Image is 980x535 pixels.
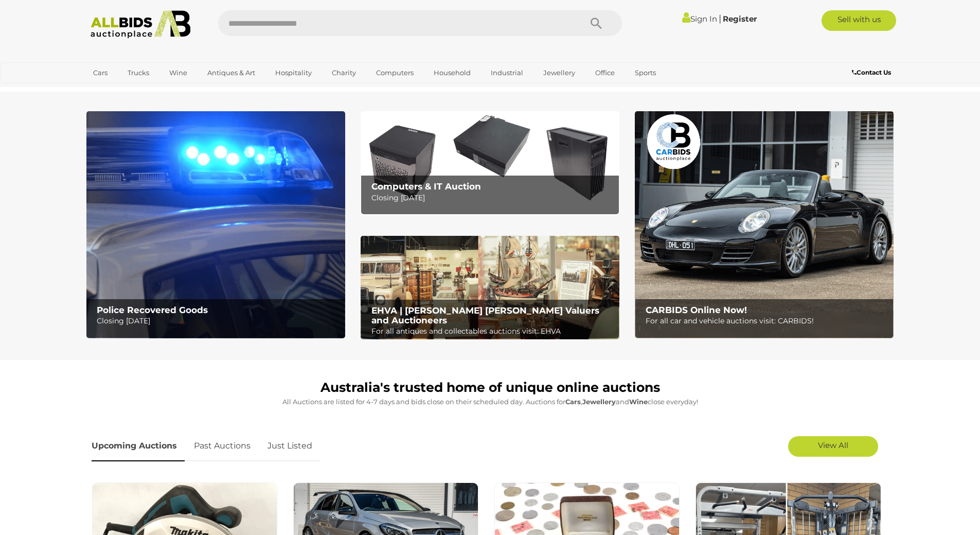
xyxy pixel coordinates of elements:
a: Sell with us [822,10,896,31]
p: All Auctions are listed for 4-7 days and bids close on their scheduled day. Auctions for , and cl... [92,396,889,408]
a: Past Auctions [186,431,258,461]
a: Trucks [121,64,156,81]
a: Sign In [682,14,717,24]
a: Upcoming Auctions [92,431,185,461]
a: Antiques & Art [201,64,262,81]
img: EHVA | Evans Hastings Valuers and Auctioneers [361,236,619,340]
a: Register [723,14,757,24]
a: Office [589,64,621,81]
button: Search [571,10,622,36]
a: EHVA | Evans Hastings Valuers and Auctioneers EHVA | [PERSON_NAME] [PERSON_NAME] Valuers and Auct... [361,236,619,340]
span: View All [818,440,848,450]
img: CARBIDS Online Now! [635,111,894,338]
a: Computers & IT Auction Computers & IT Auction Closing [DATE] [361,111,619,215]
a: Sports [628,64,663,81]
h1: Australia's trusted home of unique online auctions [92,381,889,395]
p: For all antiques and collectables auctions visit: EHVA [371,325,614,338]
strong: Wine [629,398,648,406]
a: Contact Us [852,67,894,78]
b: Contact Us [852,68,891,76]
b: CARBIDS Online Now! [646,305,747,315]
a: Charity [325,64,363,81]
p: Closing [DATE] [371,192,614,204]
a: Cars [86,64,114,81]
a: Industrial [484,64,530,81]
img: Allbids.com.au [85,10,197,39]
a: Wine [163,64,194,81]
a: Jewellery [537,64,582,81]
strong: Jewellery [582,398,616,406]
a: Hospitality [269,64,318,81]
p: For all car and vehicle auctions visit: CARBIDS! [646,315,888,327]
a: Household [427,64,477,81]
a: Just Listed [260,431,320,461]
a: CARBIDS Online Now! CARBIDS Online Now! For all car and vehicle auctions visit: CARBIDS! [635,111,894,338]
a: View All [788,436,878,457]
img: Police Recovered Goods [86,111,345,338]
img: Computers & IT Auction [361,111,619,215]
a: [GEOGRAPHIC_DATA] [86,81,173,98]
p: Closing [DATE] [97,315,339,327]
b: EHVA | [PERSON_NAME] [PERSON_NAME] Valuers and Auctioneers [371,305,599,325]
a: Computers [369,64,420,81]
span: | [719,13,721,24]
b: Police Recovered Goods [97,305,208,315]
a: Police Recovered Goods Police Recovered Goods Closing [DATE] [86,111,345,338]
b: Computers & IT Auction [371,181,481,192]
strong: Cars [565,398,581,406]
